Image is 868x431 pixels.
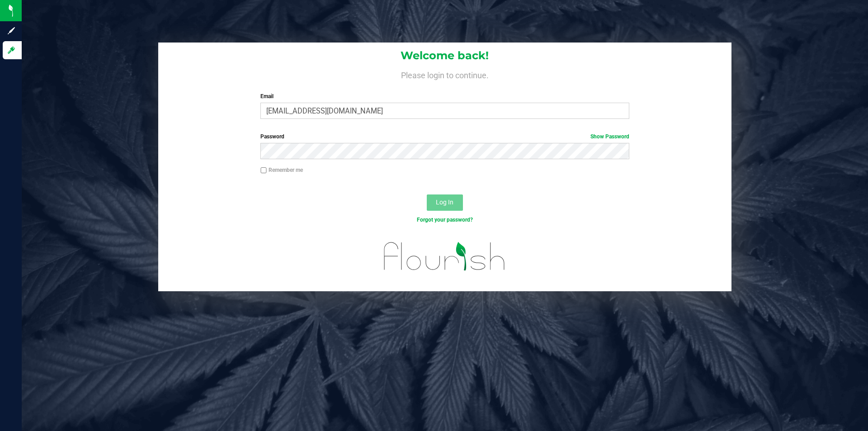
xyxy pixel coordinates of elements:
[158,69,731,80] h4: Please login to continue.
[260,133,284,140] span: Password
[260,92,629,100] label: Email
[373,233,516,279] img: flourish_logo.svg
[427,194,463,211] button: Log In
[436,199,453,206] span: Log In
[260,167,267,174] input: Remember me
[590,133,629,140] a: Show Password
[7,26,16,35] inline-svg: Sign up
[260,166,303,174] label: Remember me
[7,46,16,55] inline-svg: Log in
[158,50,731,62] h1: Welcome back!
[417,217,473,223] a: Forgot your password?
